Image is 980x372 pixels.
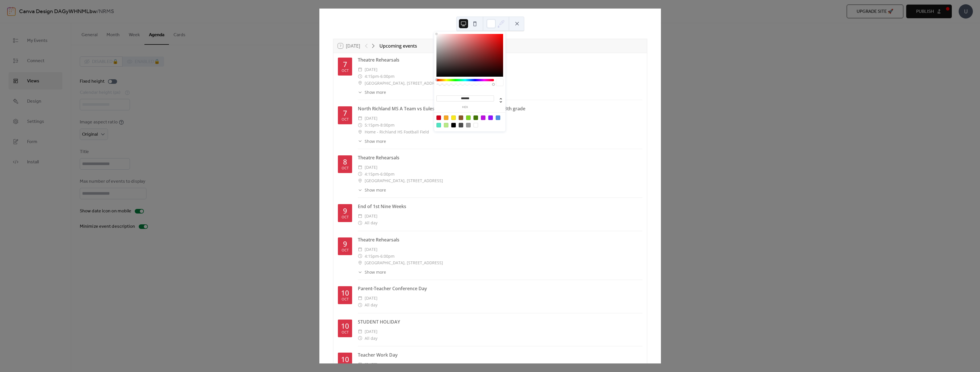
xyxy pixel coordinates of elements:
[436,115,441,120] div: #D0021B
[466,123,471,127] div: #9B9B9B
[358,351,642,358] div: Teacher Work Day
[358,56,642,63] div: Theatre Rehearsals
[496,115,500,120] div: #4A90E2
[358,164,362,171] div: ​
[380,73,395,80] span: 6:00pm
[358,138,362,144] div: ​
[358,328,362,335] div: ​
[379,73,380,80] span: -
[365,115,377,122] span: [DATE]
[459,115,463,120] div: #8B572A
[444,123,448,127] div: #B8E986
[365,164,377,171] span: [DATE]
[342,331,349,334] div: Oct
[358,66,362,73] div: ​
[358,187,362,193] div: ​
[379,171,380,178] span: -
[365,269,386,275] span: Show more
[459,123,463,127] div: #4A4A4A
[358,138,386,144] button: ​Show more
[343,158,347,165] div: 8
[365,129,429,135] span: Home - Richland HS Football Field
[365,259,443,266] span: [GEOGRAPHIC_DATA], [STREET_ADDRESS]
[358,171,362,178] div: ​
[358,203,642,210] div: End of 1st Nine Weeks
[358,269,386,275] button: ​Show more
[358,105,642,112] div: North Richland MS A Team vs Euless 7th/8th A Team - Football (M) - 8th grade
[342,166,349,170] div: Oct
[358,122,362,129] div: ​
[358,154,642,161] div: Theatre Rehearsals
[342,298,349,301] div: Oct
[379,122,380,129] span: -
[358,236,642,243] div: Theatre Rehearsals
[466,115,471,120] div: #7ED321
[341,356,349,363] div: 10
[342,216,349,219] div: Oct
[358,80,362,87] div: ​
[358,335,362,342] div: ​
[358,302,362,308] div: ​
[342,69,349,73] div: Oct
[379,253,380,260] span: -
[365,73,379,80] span: 4:15pm
[380,253,395,260] span: 6:00pm
[365,80,443,87] span: [GEOGRAPHIC_DATA], [STREET_ADDRESS]
[343,109,347,117] div: 7
[358,253,362,260] div: ​
[365,66,377,73] span: [DATE]
[358,269,362,275] div: ​
[379,42,417,49] div: Upcoming events
[358,89,386,95] button: ​Show more
[380,171,395,178] span: 6:00pm
[341,322,349,330] div: 10
[342,118,349,121] div: Oct
[365,302,377,308] span: All day
[365,89,386,95] span: Show more
[451,115,456,120] div: #F8E71C
[358,89,362,95] div: ​
[473,115,478,120] div: #417505
[380,122,395,129] span: 8:00pm
[358,187,386,193] button: ​Show more
[365,328,377,335] span: [DATE]
[358,259,362,266] div: ​
[358,318,642,325] div: STUDENT HOLIDAY
[358,73,362,80] div: ​
[488,115,493,120] div: #9013FE
[436,123,441,127] div: #50E3C2
[365,187,386,193] span: Show more
[451,123,456,127] div: #000000
[358,246,362,253] div: ​
[365,138,386,144] span: Show more
[343,240,347,247] div: 9
[343,61,347,68] div: 7
[358,295,362,302] div: ​
[365,171,379,178] span: 4:15pm
[358,361,362,368] div: ​
[365,213,377,219] span: [DATE]
[343,207,347,214] div: 9
[365,335,377,342] span: All day
[341,289,349,296] div: 10
[365,177,443,184] span: [GEOGRAPHIC_DATA], [STREET_ADDRESS]
[365,122,379,129] span: 5:15pm
[365,253,379,260] span: 4:15pm
[342,249,349,252] div: Oct
[358,219,362,226] div: ​
[358,285,642,292] div: Parent-Teacher Conference Day
[365,361,377,368] span: [DATE]
[358,115,362,122] div: ​
[481,115,485,120] div: #BD10E0
[365,219,377,226] span: All day
[358,213,362,219] div: ​
[365,246,377,253] span: [DATE]
[358,177,362,184] div: ​
[365,295,377,302] span: [DATE]
[436,106,494,109] label: hex
[473,123,478,127] div: #FFFFFF
[358,129,362,135] div: ​
[444,115,448,120] div: #F5A623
